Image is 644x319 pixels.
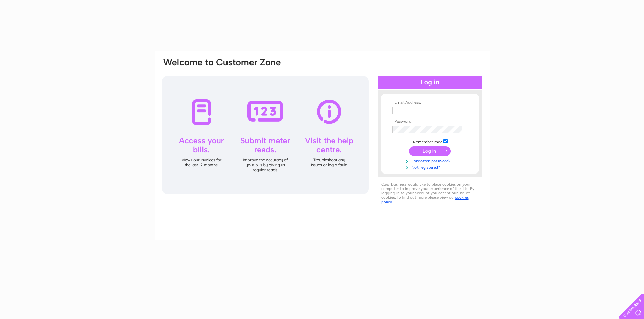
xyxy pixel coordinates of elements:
[391,100,469,105] th: Email Address:
[392,164,469,170] a: Not registered?
[392,157,469,164] a: Forgotten password?
[409,146,451,156] input: Submit
[391,138,469,145] td: Remember me?
[378,179,482,208] div: Clear Business would like to place cookies on your computer to improve your experience of the sit...
[391,119,469,124] th: Password:
[381,195,469,204] a: cookies policy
